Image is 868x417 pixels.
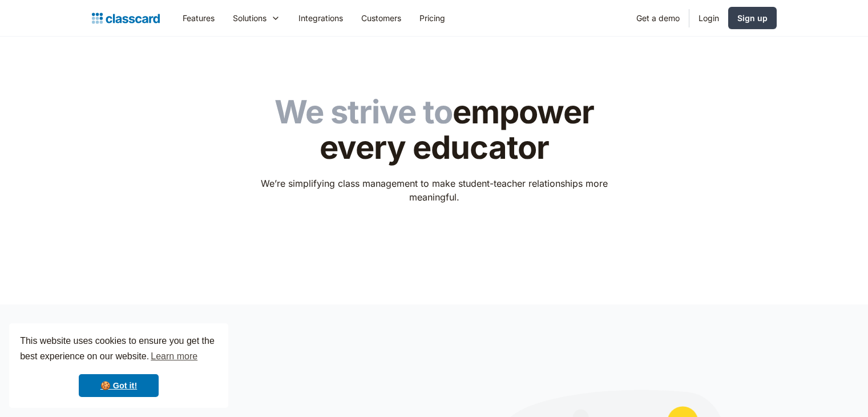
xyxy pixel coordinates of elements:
a: Get a demo [627,5,689,31]
a: Customers [352,5,410,31]
div: cookieconsent [9,323,228,408]
h1: empower every educator [253,95,615,165]
a: dismiss cookie message [79,374,159,397]
a: Sign up [728,7,777,29]
p: We’re simplifying class management to make student-teacher relationships more meaningful. [253,177,615,204]
a: learn more about cookies [149,348,199,365]
a: Features [173,5,224,31]
span: This website uses cookies to ensure you get the best experience on our website. [20,334,217,365]
span: We strive to [274,93,453,131]
a: Pricing [410,5,454,31]
div: Sign up [737,12,768,24]
a: home [92,10,160,26]
div: Solutions [233,12,267,24]
a: Login [689,5,728,31]
a: Integrations [289,5,352,31]
div: Solutions [224,5,289,31]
